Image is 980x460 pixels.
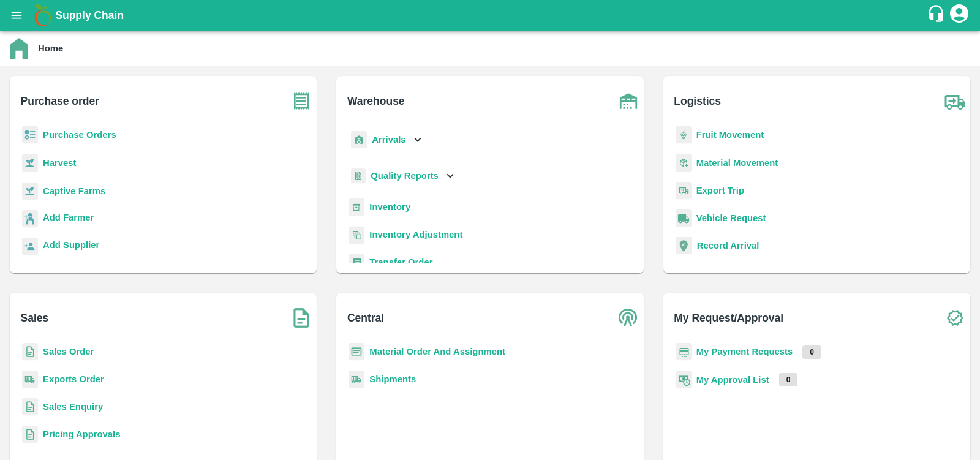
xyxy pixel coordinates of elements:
img: sales [22,398,38,416]
img: whTransfer [349,254,364,271]
b: Home [38,43,63,53]
img: material [676,154,692,172]
img: purchase [286,86,317,116]
a: Export Trip [696,186,744,195]
a: Harvest [43,158,76,168]
img: home [10,38,28,59]
img: soSales [286,303,317,333]
p: 0 [802,345,821,359]
a: Add Supplier [43,238,99,255]
div: account of current user [948,2,970,28]
a: Captive Farms [43,186,105,196]
img: reciept [22,126,38,144]
a: Material Movement [696,158,778,168]
img: centralMaterial [349,343,364,361]
a: Shipments [369,374,416,384]
a: Add Farmer [43,211,94,227]
a: Purchase Orders [43,130,116,140]
img: fruit [676,126,692,144]
b: Add Farmer [43,213,94,222]
img: whArrival [351,131,367,149]
b: My Request/Approval [674,309,783,326]
img: shipments [22,371,38,388]
img: harvest [22,154,38,172]
b: Arrivals [372,135,405,145]
b: Warehouse [347,92,405,110]
div: customer-support [927,4,948,26]
img: farmer [22,210,38,228]
button: open drawer [2,1,31,29]
b: Sales [21,309,49,326]
img: qualityReport [351,168,366,184]
img: logo [31,3,55,28]
img: warehouse [613,86,644,116]
a: Pricing Approvals [43,429,120,439]
div: Quality Reports [349,164,457,189]
a: Supply Chain [55,7,927,24]
b: Add Supplier [43,240,99,250]
a: My Approval List [696,375,769,385]
img: sales [22,343,38,361]
img: approval [676,371,692,389]
a: Sales Enquiry [43,402,103,412]
img: check [940,303,970,333]
b: Quality Reports [371,171,439,181]
img: delivery [676,182,692,200]
b: Central [347,309,384,326]
p: 0 [779,373,798,386]
b: Supply Chain [55,9,124,21]
b: Purchase order [21,92,99,110]
a: Material Order And Assignment [369,347,505,356]
img: supplier [22,238,38,255]
img: truck [940,86,970,116]
img: payment [676,343,692,361]
b: Logistics [674,92,721,110]
a: Vehicle Request [696,213,766,223]
img: central [613,303,644,333]
img: inventory [349,226,364,244]
a: Sales Order [43,347,94,356]
img: recordArrival [676,237,692,254]
img: shipments [349,371,364,388]
a: Exports Order [43,374,104,384]
a: Fruit Movement [696,130,764,140]
a: Inventory Adjustment [369,230,462,239]
a: Inventory [369,202,410,212]
a: Transfer Order [369,257,432,267]
a: My Payment Requests [696,347,793,356]
img: whInventory [349,198,364,216]
img: vehicle [676,209,692,227]
img: harvest [22,182,38,200]
a: Record Arrival [697,241,759,251]
div: Arrivals [349,126,424,154]
img: sales [22,426,38,443]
